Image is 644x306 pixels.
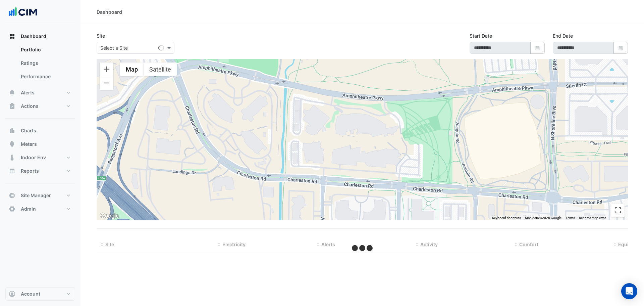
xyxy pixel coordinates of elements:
img: Company Logo [8,5,38,19]
label: Site [97,32,105,39]
button: Alerts [5,86,75,99]
button: Keyboard shortcuts [492,216,521,220]
button: Actions [5,99,75,113]
div: Open Intercom Messenger [621,283,637,299]
span: Site Manager [21,192,51,199]
span: Equipment [618,242,643,247]
label: Start Date [470,32,492,39]
button: Reports [5,164,75,178]
span: Meters [21,141,37,147]
app-icon: Actions [9,103,15,110]
button: Show street map [120,62,144,76]
app-icon: Dashboard [9,33,15,40]
span: Electricity [222,242,246,247]
button: Charts [5,124,75,137]
span: Admin [21,206,36,212]
a: Ratings [15,56,75,70]
button: Zoom in [100,62,113,76]
span: Indoor Env [21,154,46,161]
a: Terms (opens in new tab) [566,216,575,220]
span: Map data ©2025 Google [525,216,561,220]
button: Toggle fullscreen view [611,204,625,217]
div: Dashboard [97,8,122,15]
a: Portfolio [15,43,75,56]
span: Reports [21,168,39,174]
span: Site [105,242,114,247]
app-icon: Charts [9,127,15,134]
app-icon: Alerts [9,89,15,96]
button: Site Manager [5,189,75,202]
span: Comfort [519,242,538,247]
span: Activity [420,242,438,247]
span: Actions [21,103,39,110]
button: Show satellite imagery [144,62,177,76]
button: Dashboard [5,30,75,43]
button: Admin [5,202,75,216]
a: Report a map error [579,216,606,220]
img: Google [98,212,120,220]
app-icon: Indoor Env [9,154,15,161]
a: Performance [15,70,75,83]
app-icon: Reports [9,168,15,174]
span: Alerts [321,242,335,247]
button: Indoor Env [5,151,75,164]
app-icon: Admin [9,206,15,212]
span: Account [21,291,40,297]
button: Meters [5,137,75,151]
button: Account [5,287,75,301]
span: Charts [21,127,36,134]
button: Zoom out [100,76,113,90]
app-icon: Meters [9,141,15,147]
a: Open this area in Google Maps (opens a new window) [98,212,120,220]
label: End Date [553,32,573,39]
span: Alerts [21,89,35,96]
app-icon: Site Manager [9,192,15,199]
div: Dashboard [5,43,75,86]
span: Dashboard [21,33,46,40]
